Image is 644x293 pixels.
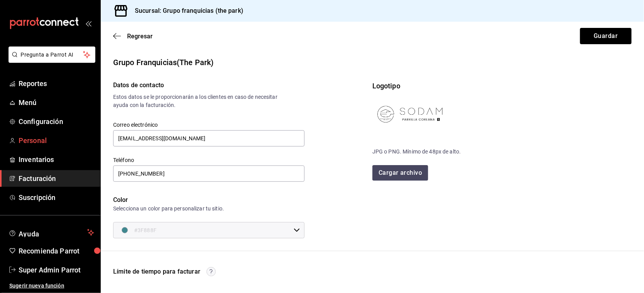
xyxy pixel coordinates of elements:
[113,122,305,128] label: Correo electrónico
[113,93,282,109] div: Estos datos se le proporcionarán a los clientes en caso de necesitar ayuda con la facturación.
[113,57,632,68] div: Grupo Franquicias(The Park)
[113,158,305,163] label: Teléfono
[113,81,282,90] div: Datos de contacto
[19,78,94,89] span: Reportes
[372,81,632,91] div: Logotipo
[19,97,94,108] span: Menú
[19,192,94,203] span: Suscripción
[372,165,428,181] button: Cargar archivo
[113,205,305,213] div: Selecciona un color para personalizar tu sitio.
[9,282,94,290] span: Sugerir nueva función
[21,51,83,59] span: Pregunta a Parrot AI
[19,173,94,184] span: Facturación
[19,246,94,256] span: Recomienda Parrot
[19,228,84,237] span: Ayuda
[113,33,153,40] button: Regresar
[129,6,243,16] h3: Sucursal: Grupo franquicias (the park)
[19,154,94,165] span: Inventarios
[580,28,632,44] button: Guardar
[372,97,450,136] img: Preview
[113,267,200,277] div: Límite de tiempo para facturar
[5,56,95,64] a: Pregunta a Parrot AI
[372,148,632,156] div: JPG o PNG. Mínimo de 48px de alto.
[85,20,91,26] button: open_drawer_menu
[9,47,95,63] button: Pregunta a Parrot AI
[127,33,153,40] span: Regresar
[19,135,94,146] span: Personal
[19,265,94,275] span: Super Admin Parrot
[113,195,305,205] div: Color
[19,116,94,127] span: Configuración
